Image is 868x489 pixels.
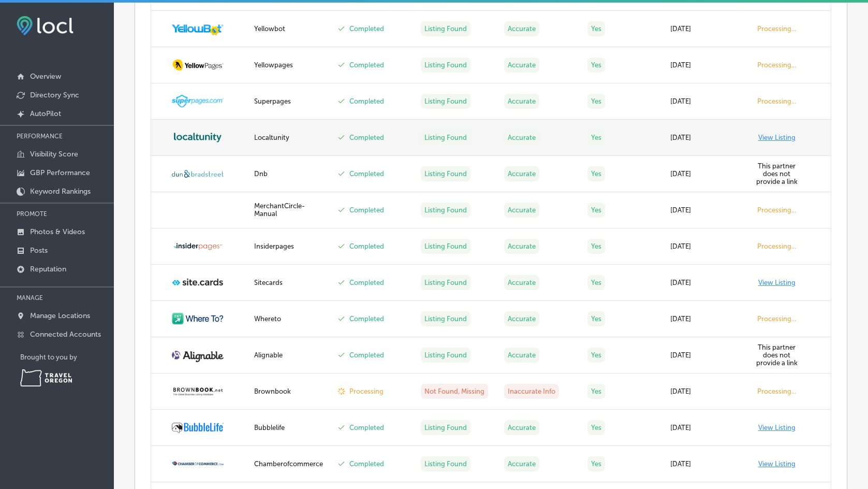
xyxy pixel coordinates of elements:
img: bubblelife.png [172,421,224,434]
label: Listing Found [421,94,470,109]
label: Listing Found [421,275,470,290]
img: localtunity.png [172,133,224,143]
a: View Listing [758,424,796,432]
p: Overview [30,72,61,81]
label: Completed [349,242,384,250]
img: yellowpages.png [172,59,224,71]
p: Photos & Videos [30,227,85,236]
label: Completed [349,351,384,359]
label: Accurate [504,311,539,326]
label: Accurate [504,420,539,435]
label: Yes [587,275,605,290]
td: [DATE] [664,11,747,47]
label: Completed [349,61,384,69]
div: Localtunity [254,134,325,141]
label: Completed [349,424,384,432]
label: Accurate [504,130,539,145]
label: Yes [587,311,605,326]
div: Yellowpages [254,61,325,69]
label: This partner does not provide a link [756,343,798,367]
label: Listing Found [421,420,470,435]
p: Brought to you by [20,353,114,361]
label: Completed [349,460,384,468]
p: Reputation [30,265,66,274]
td: [DATE] [664,446,747,482]
a: View Listing [758,134,796,141]
img: insiderpages.png [172,240,224,252]
label: Processing... [757,206,796,214]
td: [DATE] [664,83,747,120]
label: Processing [349,387,384,395]
p: Keyword Rankings [30,187,91,196]
label: Completed [349,279,384,286]
p: Visibility Score [30,150,78,159]
p: Connected Accounts [30,330,101,339]
label: Yes [587,130,605,145]
label: Listing Found [421,203,470,218]
label: This partner does not provide a link [756,162,798,185]
img: whereto.png [172,312,224,325]
label: Accurate [504,94,539,109]
div: Bubblelife [254,424,325,432]
label: Listing Found [421,239,470,254]
label: Yes [587,166,605,181]
div: Insiderpages [254,242,325,250]
div: MerchantCircle-Manual [254,202,325,218]
img: dnb.png [172,170,224,178]
div: Whereto [254,315,325,323]
label: Completed [349,170,384,178]
td: [DATE] [664,156,747,192]
label: Yes [587,203,605,218]
label: Completed [349,134,384,141]
td: [DATE] [664,265,747,301]
label: Listing Found [421,130,470,145]
a: View Listing [758,460,796,468]
label: Listing Found [421,348,470,363]
label: Yes [587,384,605,399]
label: Yes [587,420,605,435]
label: Processing... [757,25,796,33]
p: AutoPilot [30,109,61,118]
td: [DATE] [664,373,747,410]
a: View Listing [758,279,796,286]
label: Listing Found [421,456,470,471]
td: [DATE] [664,410,747,446]
div: Yellowbot [254,25,325,33]
label: Processing... [757,242,796,250]
img: Travel Oregon [20,369,72,386]
label: Yes [587,456,605,471]
label: Accurate [504,348,539,363]
div: Brownbook [254,387,325,395]
label: Accurate [504,57,539,73]
img: alignable.png [172,348,224,362]
label: Processing... [757,97,796,105]
div: Chamberofcommerce [254,460,325,468]
label: Accurate [504,166,539,181]
label: Processing... [757,387,796,395]
label: Completed [349,206,384,214]
td: [DATE] [664,228,747,265]
div: Alignable [254,351,325,359]
div: Superpages [254,97,325,105]
label: Yes [587,57,605,73]
label: Yes [587,348,605,363]
div: Dnb [254,170,325,178]
p: Manage Locations [30,311,90,320]
img: superpages.png [172,94,224,108]
label: Accurate [504,239,539,254]
img: chamberofcommerce.png [172,458,224,469]
label: Yes [587,94,605,109]
label: Processing... [757,315,796,323]
img: yellowbot.png [172,22,224,36]
label: Listing Found [421,57,470,73]
label: Listing Found [421,311,470,326]
img: fda3e92497d09a02dc62c9cd864e3231.png [17,16,73,35]
p: Posts [30,246,48,255]
label: Processing... [757,61,796,69]
td: [DATE] [664,301,747,337]
label: Accurate [504,275,539,290]
div: Sitecards [254,279,325,286]
label: Listing Found [421,166,470,181]
p: Directory Sync [30,91,79,99]
label: Yes [587,21,605,36]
